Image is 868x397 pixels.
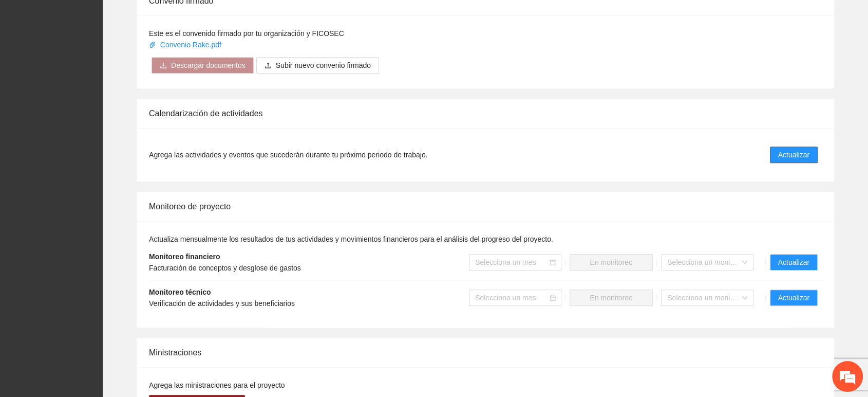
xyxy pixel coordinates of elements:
[149,29,344,38] span: Este es el convenido firmado por tu organización y FICOSEC
[149,41,156,48] span: paper-clip
[149,299,295,308] span: Verificación de actividades y sus beneficiarios
[152,57,254,74] button: downloadDescargar documentos
[778,149,809,160] span: Actualizar
[171,60,246,71] span: Descargar documentos
[5,281,196,317] textarea: Escriba su mensaje y pulse “Intro”
[149,149,427,160] span: Agrega las actividades y eventos que sucederán durante tu próximo periodo de trabajo.
[265,62,272,70] span: upload
[149,235,553,243] span: Actualiza mensualmente los resultados de tus actividades y movimientos financieros para el anális...
[149,192,822,221] div: Monitoreo de proyecto
[53,52,173,66] div: Chatee con nosotros ahora
[160,62,167,70] span: download
[60,137,142,241] span: Estamos en línea.
[770,147,818,163] button: Actualizar
[149,99,822,128] div: Calendarización de actividades
[550,295,556,301] span: calendar
[149,381,285,389] span: Agrega las ministraciones para el proyecto
[550,259,556,265] span: calendar
[256,61,379,69] span: uploadSubir nuevo convenio firmado
[149,338,822,367] div: Ministraciones
[149,264,301,272] span: Facturación de conceptos y desglose de gastos
[778,257,809,268] span: Actualizar
[276,60,371,71] span: Subir nuevo convenio firmado
[778,292,809,303] span: Actualizar
[770,254,818,270] button: Actualizar
[149,288,211,296] strong: Monitoreo técnico
[149,252,220,261] strong: Monitoreo financiero
[149,41,223,49] a: Convenio Rake.pdf
[256,57,379,74] button: uploadSubir nuevo convenio firmado
[770,290,818,306] button: Actualizar
[168,5,193,30] div: Minimizar ventana de chat en vivo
